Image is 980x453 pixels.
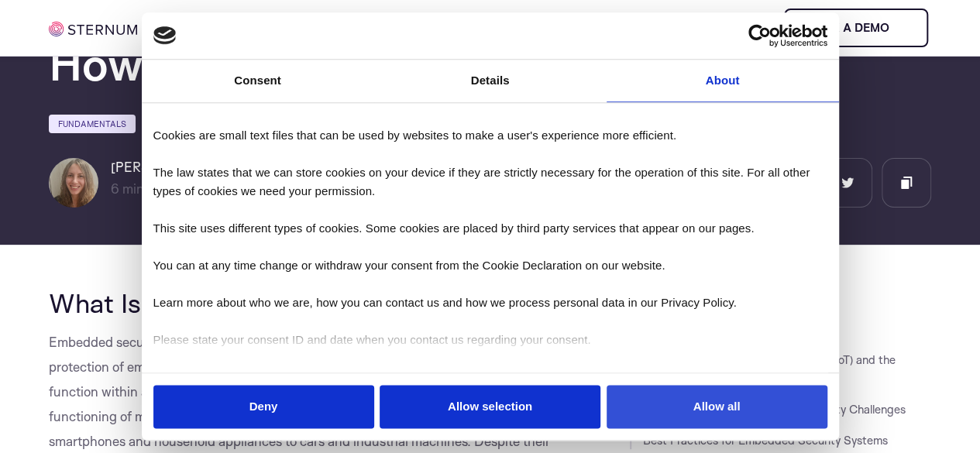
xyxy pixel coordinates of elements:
img: Hadas Spektor [49,158,98,208]
button: Allow all [607,385,827,429]
a: About [607,60,839,102]
a: Details [374,60,607,102]
button: Deny [153,385,374,429]
button: Allow selection [380,385,600,429]
img: logo [153,27,177,44]
img: sternum iot [895,22,907,34]
span: min read | [111,180,181,197]
a: Book a demo [784,9,928,47]
span: 6 [111,180,119,197]
div: Cookies are small text files that can be used by websites to make a user's experience more effici... [146,107,834,368]
span: What Is Embedded Security? [49,287,394,319]
img: sternum iot [49,22,137,36]
a: Consent [142,60,374,102]
a: Fundamentals [49,115,136,133]
h6: [PERSON_NAME] [111,158,227,177]
a: Usercentrics Cookiebot - opens in a new window [692,24,827,47]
